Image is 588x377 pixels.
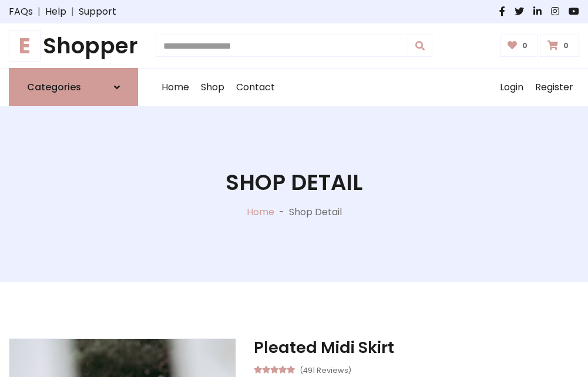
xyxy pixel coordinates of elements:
span: | [33,5,45,19]
a: Shop [195,69,230,106]
a: Register [529,69,579,106]
a: 0 [540,35,579,57]
a: Help [45,5,66,19]
a: Login [494,69,529,106]
span: 0 [519,40,530,51]
p: - [274,205,289,219]
a: FAQs [9,5,33,19]
a: 0 [500,35,538,57]
a: EShopper [9,33,138,59]
h1: Shop Detail [226,169,362,195]
small: (491 Reviews) [300,362,351,376]
a: Support [79,5,116,19]
h6: Categories [27,81,81,93]
span: E [9,30,41,62]
a: Home [156,69,195,106]
a: Categories [9,68,138,106]
a: Home [247,205,274,219]
p: Shop Detail [289,205,342,219]
h3: Pleated Midi Skirt [254,338,579,357]
h1: Shopper [9,33,138,59]
a: Contact [230,69,281,106]
span: | [66,5,79,19]
span: 0 [560,40,572,51]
